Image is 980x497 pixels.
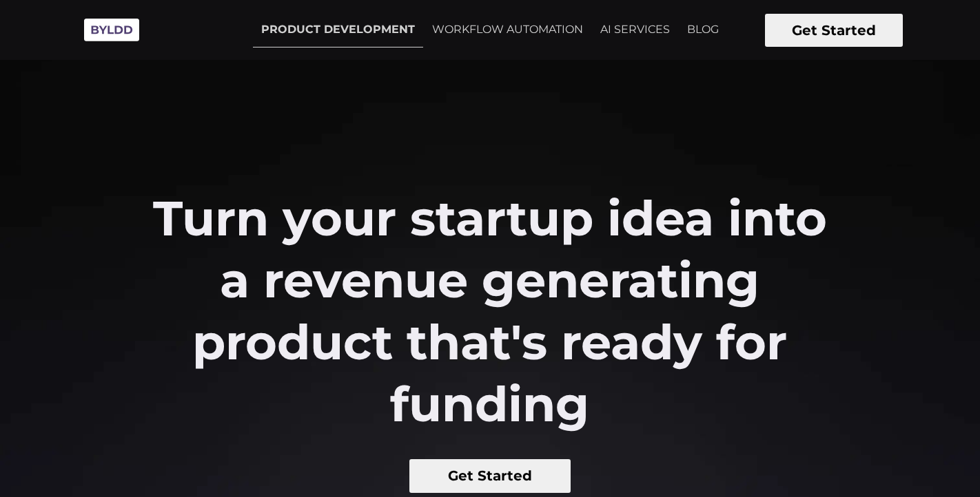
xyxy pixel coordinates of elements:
a: WORKFLOW AUTOMATION [424,12,591,47]
a: AI SERVICES [592,12,678,47]
a: PRODUCT DEVELOPMENT [253,12,423,47]
button: Get Started [765,14,903,47]
img: Byldd - Product Development Company [77,11,146,49]
a: BLOG [679,12,727,47]
h2: Turn your startup idea into a revenue generating product that's ready for funding [147,187,833,435]
button: Get Started [409,459,571,493]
